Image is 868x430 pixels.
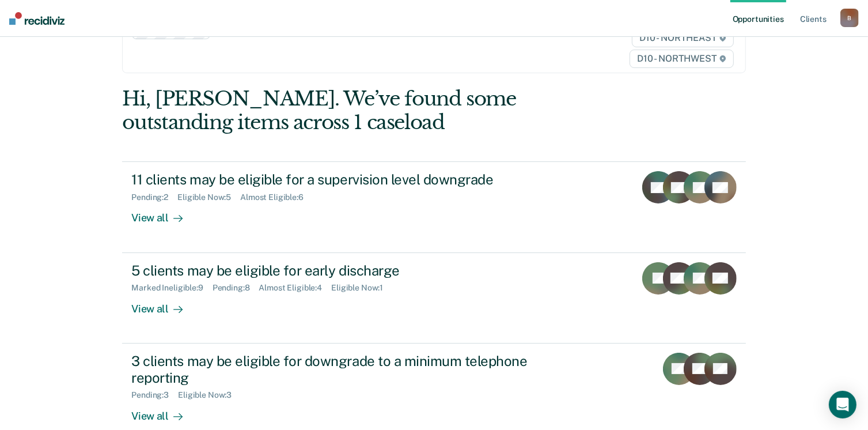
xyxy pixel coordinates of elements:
div: Pending : 3 [131,390,178,400]
div: 11 clients may be eligible for a supervision level downgrade [131,171,536,188]
div: Hi, [PERSON_NAME]. We’ve found some outstanding items across 1 caseload [122,87,621,134]
div: View all [131,202,196,225]
span: D10 - NORTHEAST [632,29,733,47]
img: Recidiviz [9,12,65,25]
div: Pending : 8 [213,283,259,293]
div: Marked Ineligible : 9 [131,283,212,293]
button: B [840,9,859,27]
span: D10 - NORTHWEST [630,50,733,68]
div: Almost Eligible : 6 [240,193,313,202]
div: Eligible Now : 5 [177,193,240,202]
div: Open Intercom Messenger [829,391,856,418]
a: 11 clients may be eligible for a supervision level downgradePending:2Eligible Now:5Almost Eligibl... [122,161,745,252]
div: Almost Eligible : 4 [259,283,332,293]
div: Eligible Now : 3 [178,390,241,400]
div: 3 clients may be eligible for downgrade to a minimum telephone reporting [131,353,536,386]
div: View all [131,400,196,423]
div: Pending : 2 [131,193,177,202]
div: 5 clients may be eligible for early discharge [131,262,536,279]
div: Eligible Now : 1 [331,283,392,293]
a: 5 clients may be eligible for early dischargeMarked Ineligible:9Pending:8Almost Eligible:4Eligibl... [122,253,745,344]
div: View all [131,293,196,315]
